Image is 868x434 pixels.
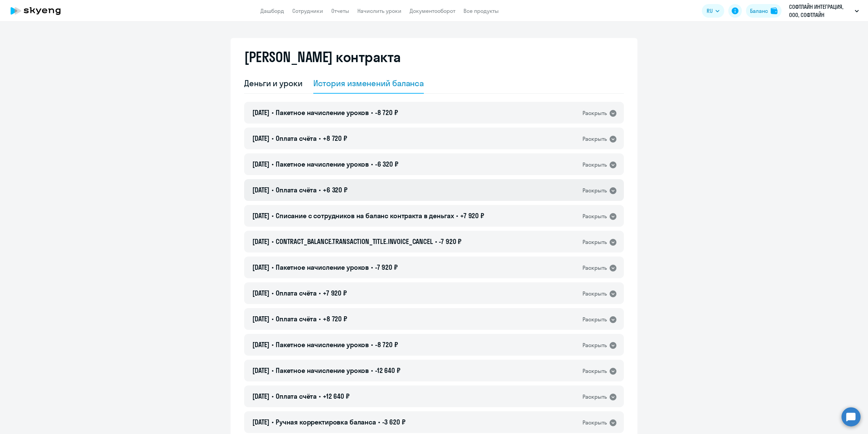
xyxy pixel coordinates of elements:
[272,289,274,297] span: •
[371,340,373,349] span: •
[272,237,274,246] span: •
[375,160,398,168] span: -6 320 ₽
[583,186,607,195] div: Раскрыть
[252,263,270,271] span: [DATE]
[323,186,348,194] span: +6 320 ₽
[746,4,782,18] button: Балансbalance
[583,135,607,143] div: Раскрыть
[272,211,274,220] span: •
[375,340,398,349] span: -8 720 ₽
[371,160,373,168] span: •
[460,211,484,220] span: +7 920 ₽
[252,134,270,143] span: [DATE]
[252,315,270,323] span: [DATE]
[276,108,369,117] span: Пакетное начисление уроков
[583,315,607,324] div: Раскрыть
[375,366,400,375] span: -12 640 ₽
[583,264,607,272] div: Раскрыть
[707,7,713,15] span: RU
[244,78,302,89] div: Деньги и уроки
[272,418,274,426] span: •
[331,7,349,14] a: Отчеты
[244,49,401,65] h2: [PERSON_NAME] контракта
[313,78,424,89] div: История изменений баланса
[276,160,369,168] span: Пакетное начисление уроков
[276,418,376,426] span: Ручная корректировка баланса
[319,315,321,323] span: •
[786,3,862,19] button: СОФТЛАЙН ИНТЕГРАЦИЯ, ООО, СОФТЛАЙН ИНТЕГРАЦИЯ Соц. пакет
[252,392,270,400] span: [DATE]
[375,108,398,117] span: -8 720 ₽
[252,186,270,194] span: [DATE]
[583,238,607,246] div: Раскрыть
[272,340,274,349] span: •
[435,237,437,246] span: •
[583,341,607,350] div: Раскрыть
[583,418,607,427] div: Раскрыть
[319,186,321,194] span: •
[252,418,270,426] span: [DATE]
[272,263,274,271] span: •
[371,108,373,117] span: •
[375,263,398,271] span: -7 920 ₽
[276,211,454,220] span: Списание с сотрудников на баланс контракта в деньгах
[252,237,270,246] span: [DATE]
[272,366,274,375] span: •
[252,160,270,168] span: [DATE]
[272,186,274,194] span: •
[272,392,274,400] span: •
[319,392,321,400] span: •
[357,7,401,14] a: Начислить уроки
[750,7,768,15] div: Баланс
[276,186,317,194] span: Оплата счёта
[771,7,777,14] img: balance
[382,418,406,426] span: -3 620 ₽
[456,211,458,220] span: •
[276,134,317,143] span: Оплата счёта
[276,263,369,271] span: Пакетное начисление уроков
[276,366,369,375] span: Пакетное начисление уроков
[272,134,274,143] span: •
[789,3,852,19] p: СОФТЛАЙН ИНТЕГРАЦИЯ, ООО, СОФТЛАЙН ИНТЕГРАЦИЯ Соц. пакет
[319,289,321,297] span: •
[276,340,369,349] span: Пакетное начисление уроков
[463,7,499,14] a: Все продукты
[410,7,455,14] a: Документооборот
[323,289,347,297] span: +7 920 ₽
[292,7,323,14] a: Сотрудники
[702,4,724,18] button: RU
[319,134,321,143] span: •
[252,108,270,117] span: [DATE]
[272,315,274,323] span: •
[272,160,274,168] span: •
[323,315,347,323] span: +8 720 ₽
[323,134,347,143] span: +8 720 ₽
[276,237,433,246] span: CONTRACT_BALANCE.TRANSACTION_TITLE.INVOICE_CANCEL
[276,392,317,400] span: Оплата счёта
[583,109,607,117] div: Раскрыть
[378,418,380,426] span: •
[260,7,284,14] a: Дашборд
[371,366,373,375] span: •
[252,211,270,220] span: [DATE]
[583,161,607,169] div: Раскрыть
[252,340,270,349] span: [DATE]
[276,289,317,297] span: Оплата счёта
[272,108,274,117] span: •
[439,237,461,246] span: -7 920 ₽
[252,289,270,297] span: [DATE]
[583,393,607,401] div: Раскрыть
[252,366,270,375] span: [DATE]
[583,289,607,298] div: Раскрыть
[276,315,317,323] span: Оплата счёта
[323,392,350,400] span: +12 640 ₽
[371,263,373,271] span: •
[583,367,607,375] div: Раскрыть
[583,212,607,221] div: Раскрыть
